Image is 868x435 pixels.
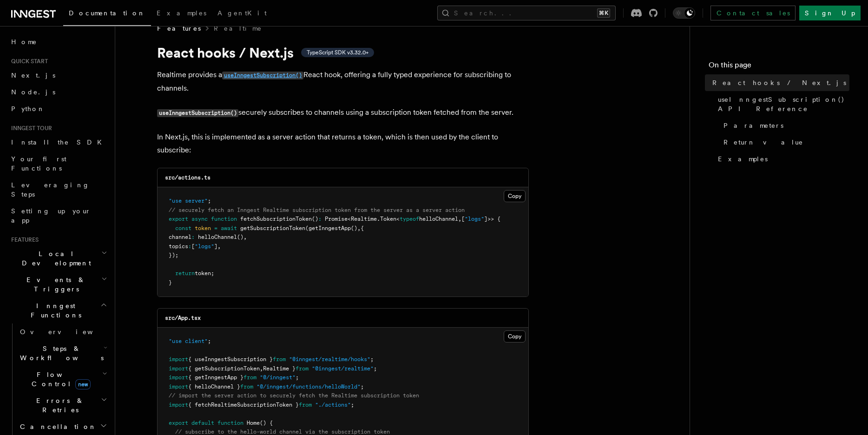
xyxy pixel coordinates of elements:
[307,49,368,56] span: TypeScript SDK v3.32.0+
[165,315,201,321] code: src/App.tsx
[195,225,211,231] span: token
[325,216,348,222] span: Promise
[169,243,188,250] span: topics
[351,225,357,231] span: ()
[188,365,260,372] span: { getSubscriptionToken
[157,44,529,61] h1: React hooks / Next.js
[484,216,500,222] span: ]>> {
[20,328,116,336] span: Overview
[16,370,102,389] span: Flow Control
[157,131,529,157] p: In Next.js, this is implemented as a server action that returns a token, which is then used by th...
[221,225,237,231] span: await
[175,270,195,277] span: return
[11,88,55,96] span: Node.js
[7,301,100,320] span: Inngest Functions
[16,392,109,418] button: Errors & Retries
[237,234,243,240] span: ()
[16,340,109,366] button: Steps & Workflows
[370,356,374,362] span: ;
[222,72,303,79] code: useInngestSubscription()
[247,420,260,426] span: Home
[504,190,526,202] button: Copy
[11,181,90,198] span: Leveraging Steps
[11,138,107,146] span: Install the SDK
[169,198,208,204] span: "use server"
[169,420,188,426] span: export
[188,383,240,390] span: { helloChannel }
[191,216,208,222] span: async
[16,422,97,431] span: Cancellation
[351,402,354,408] span: ;
[361,225,364,231] span: {
[75,379,91,389] span: new
[169,252,178,258] span: });
[7,203,109,229] a: Setting up your app
[289,356,370,362] span: "@inngest/realtime/hooks"
[723,121,783,130] span: Parameters
[165,174,210,181] code: src/actions.ts
[169,356,188,362] span: import
[437,6,616,20] button: Search...⌘K
[169,216,188,222] span: export
[169,392,419,399] span: // import the server action to securely fetch the Realtime subscription token
[296,374,299,381] span: ;
[188,243,191,250] span: :
[7,249,101,268] span: Local Development
[419,216,458,222] span: helloChannel
[597,8,610,18] kbd: ⌘K
[357,225,361,231] span: ,
[504,330,526,343] button: Copy
[714,91,849,117] a: useInngestSubscription() API Reference
[11,37,37,46] span: Home
[214,24,263,33] a: Realtime
[195,243,214,250] span: "logs"
[151,3,212,25] a: Examples
[673,7,695,19] button: Toggle dark mode
[217,243,221,250] span: ,
[211,216,237,222] span: function
[169,279,172,286] span: }
[7,297,109,323] button: Inngest Functions
[318,216,322,222] span: :
[16,418,109,435] button: Cancellation
[188,402,299,408] span: { fetchRealtimeSubscriptionToken }
[208,198,211,204] span: ;
[400,216,419,222] span: typeof
[63,3,151,26] a: Documentation
[188,374,243,381] span: { getInngestApp }
[169,234,191,240] span: channel
[7,134,109,151] a: Install the SDK
[361,383,364,390] span: ;
[169,338,208,344] span: "use client"
[240,216,312,222] span: fetchSubscriptionToken
[217,9,267,17] span: AgentKit
[263,365,296,372] span: Realtime }
[157,109,238,117] code: useInngestSubscription()
[169,365,188,372] span: import
[169,402,188,408] span: import
[7,58,48,65] span: Quick start
[296,365,309,372] span: from
[7,125,52,132] span: Inngest tour
[157,68,529,95] p: Realtime provides a React hook, offering a fully typed experience for subscribing to channels.
[7,236,39,244] span: Features
[305,225,309,231] span: (
[709,59,849,74] h4: On this page
[260,374,296,381] span: "@/inngest"
[208,338,211,344] span: ;
[351,216,377,222] span: Realtime
[240,225,305,231] span: getSubscriptionToken
[169,207,465,213] span: // securely fetch an Inngest Realtime subscription token from the server as a server action
[7,84,109,100] a: Node.js
[312,365,374,372] span: "@inngest/realtime"
[720,134,849,151] a: Return value
[309,225,351,231] span: getInngestApp
[11,155,66,172] span: Your first Functions
[7,275,101,294] span: Events & Triggers
[260,365,263,372] span: ,
[169,383,188,390] span: import
[714,151,849,167] a: Examples
[212,3,272,25] a: AgentKit
[712,78,846,87] span: React hooks / Next.js
[157,106,529,119] p: securely subscribes to channels using a subscription token fetched from the server.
